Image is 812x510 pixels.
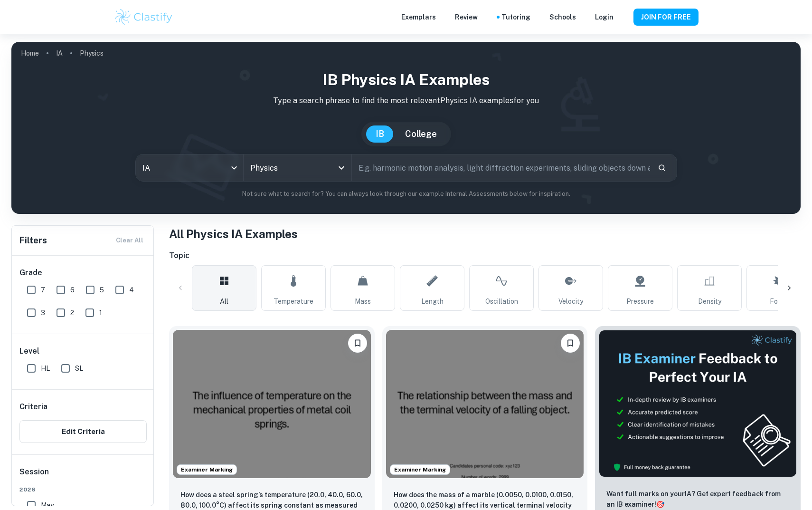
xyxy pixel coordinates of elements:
[595,12,614,22] a: Login
[100,285,104,295] span: 5
[396,125,446,143] button: College
[80,48,104,58] p: Physics
[56,47,63,60] a: IA
[41,308,45,318] span: 3
[70,308,74,318] span: 2
[99,308,102,318] span: 1
[19,466,147,485] h6: Session
[41,285,45,295] span: 7
[19,485,147,494] span: 2026
[19,95,793,106] p: Type a search phrase to find the most relevant Physics IA examples for you
[421,296,444,307] span: Length
[501,12,530,22] a: Tutoring
[177,465,236,474] span: Examiner Marking
[19,346,147,357] h6: Level
[75,363,83,374] span: SL
[173,330,371,478] img: Physics IA example thumbnail: How does a steel spring’s temperature (2
[220,296,228,307] span: All
[549,12,576,22] a: Schools
[19,189,793,199] p: Not sure what to search for? You can always look through our example Internal Assessments below f...
[19,420,147,443] button: Edit Criteria
[455,12,478,22] p: Review
[366,125,394,143] button: IB
[626,296,654,307] span: Pressure
[355,296,371,307] span: Mass
[113,8,174,27] img: Clastify logo
[698,296,721,307] span: Density
[19,68,793,91] h1: IB Physics IA examples
[169,225,801,242] h1: All Physics IA Examples
[485,296,518,307] span: Oscillation
[19,401,47,413] h6: Criteria
[169,250,801,261] h6: Topic
[633,9,699,26] button: JOIN FOR FREE
[348,334,367,353] button: Please log in to bookmark exemplars
[21,47,39,60] a: Home
[335,161,348,174] button: Open
[19,234,47,247] h6: Filters
[70,285,75,295] span: 6
[770,296,788,307] span: Force
[274,296,313,307] span: Temperature
[621,15,626,19] button: Help and Feedback
[41,363,50,374] span: HL
[352,154,650,181] input: E.g. harmonic motion analysis, light diffraction experiments, sliding objects down a ramp...
[561,334,580,353] button: Please log in to bookmark exemplars
[390,465,450,474] span: Examiner Marking
[136,154,244,181] div: IA
[129,285,134,295] span: 4
[654,160,670,176] button: Search
[11,42,801,214] img: profile cover
[19,267,147,279] h6: Grade
[599,330,797,477] img: Thumbnail
[386,330,584,478] img: Physics IA example thumbnail: How does the mass of a marble (0.0050, 0
[606,489,789,510] p: Want full marks on your IA ? Get expert feedback from an IB examiner!
[401,12,436,22] p: Exemplars
[558,296,583,307] span: Velocity
[656,500,664,508] span: 🎯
